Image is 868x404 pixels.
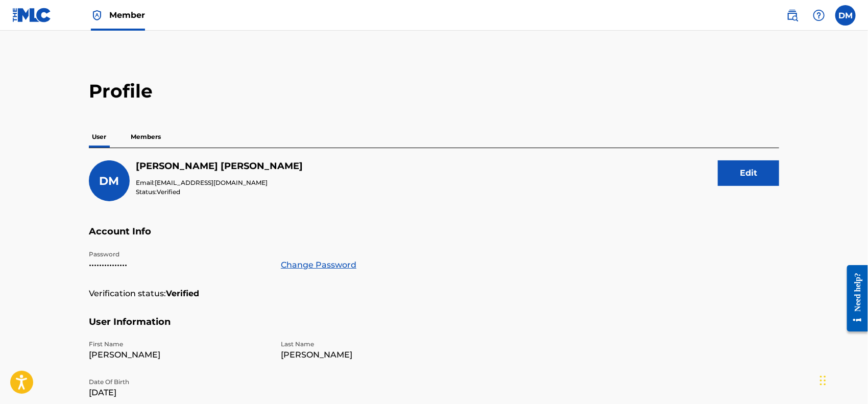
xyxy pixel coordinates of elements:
[820,365,826,396] div: Drag
[839,257,868,339] iframe: Resource Center
[136,187,303,197] p: Status:
[813,9,825,21] img: help
[155,179,268,186] span: [EMAIL_ADDRESS][DOMAIN_NAME]
[89,80,779,103] h2: Profile
[89,349,269,361] p: [PERSON_NAME]
[89,288,166,300] p: Verification status:
[89,226,779,250] h5: Account Info
[12,8,52,22] img: MLC Logo
[157,188,180,196] span: Verified
[166,288,199,300] strong: Verified
[89,377,269,387] p: Date Of Birth
[281,340,461,349] p: Last Name
[91,9,103,21] img: Top Rightsholder
[782,5,803,26] a: Public Search
[89,259,269,271] p: •••••••••••••••
[89,387,269,399] p: [DATE]
[109,9,145,21] span: Member
[136,160,303,172] h5: Donald Moore
[89,340,269,349] p: First Name
[817,355,868,404] iframe: Chat Widget
[281,259,356,271] a: Change Password
[718,160,779,186] button: Edit
[89,126,109,148] p: User
[128,126,164,148] p: Members
[136,178,303,187] p: Email:
[89,316,779,340] h5: User Information
[100,174,119,188] span: DM
[835,5,856,26] div: User Menu
[786,9,799,21] img: search
[89,250,269,259] p: Password
[809,5,829,26] div: Help
[281,349,461,361] p: [PERSON_NAME]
